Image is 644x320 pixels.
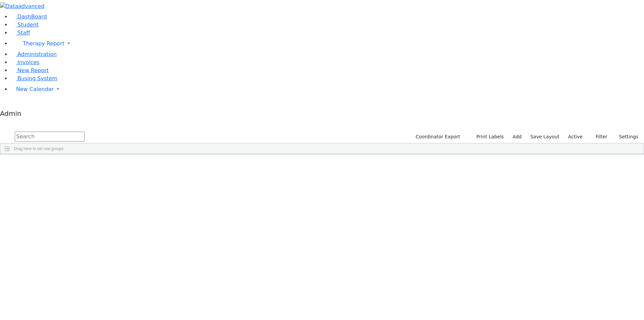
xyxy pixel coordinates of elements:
span: Student [17,21,39,28]
label: Active [565,132,586,142]
button: Print Labels [469,132,507,142]
span: New Report [17,67,49,74]
a: New Report [11,67,49,74]
a: Add [509,132,525,142]
button: Filter [587,132,610,142]
a: New Calendar [11,83,644,96]
a: Administration [11,51,57,57]
a: Staff [11,30,30,36]
span: Busing System [17,75,57,82]
span: Staff [17,30,30,36]
button: Coordinator Export [411,132,463,142]
a: DashBoard [11,13,47,20]
span: Drag here to set row groups [14,146,64,151]
span: Administration [17,51,57,57]
input: Search [15,132,85,142]
span: Invoices [17,59,40,65]
button: Settings [610,132,641,142]
span: New Calendar [16,86,54,92]
span: Therapy Report [23,40,64,47]
button: Save Layout [527,132,562,142]
a: Therapy Report [11,37,644,50]
span: DashBoard [17,13,47,20]
a: Busing System [11,75,57,82]
a: Student [11,21,39,28]
a: Invoices [11,59,40,65]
